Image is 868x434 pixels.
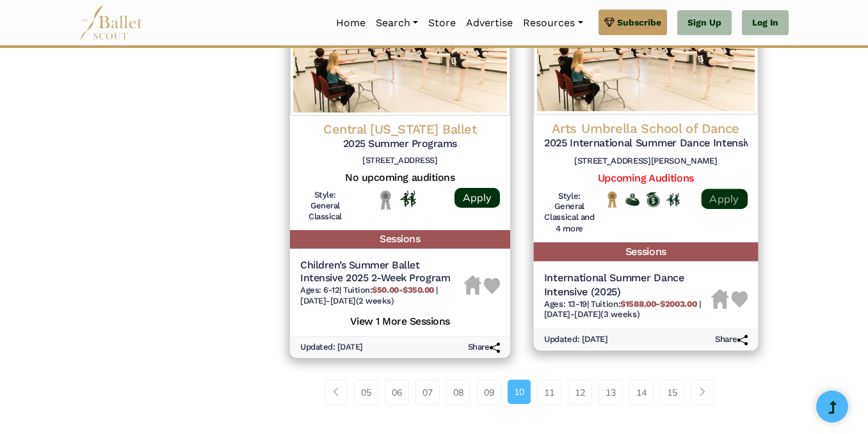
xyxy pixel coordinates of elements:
[518,10,588,36] a: Resources
[400,190,416,207] img: In Person
[300,171,500,185] h5: No upcoming auditions
[660,380,684,405] a: 15
[543,272,711,298] h5: International Summer Dance Intensive (2025)
[543,120,747,137] h4: Arts Umbrella School of Dance
[543,155,747,166] h6: [STREET_ADDRESS][PERSON_NAME]
[300,285,339,295] span: Ages: 6-12
[620,298,696,308] b: $1588.00-$2003.00
[343,285,436,295] span: Tuition:
[677,10,732,36] a: Sign Up
[629,380,654,405] a: 14
[508,380,531,404] a: 10
[378,190,394,210] img: Local
[484,278,500,294] img: Heart
[354,380,378,405] a: 05
[464,275,481,295] img: Housing Unavailable
[300,296,394,306] span: [DATE]-[DATE] (2 weeks)
[711,289,728,309] img: Housing Unavailable
[666,192,679,206] img: In Person
[715,334,748,345] h6: Share
[617,15,661,29] span: Subscribe
[423,10,461,36] a: Store
[331,10,371,36] a: Home
[415,380,440,405] a: 07
[446,380,470,405] a: 08
[731,291,748,307] img: Heart
[543,309,639,319] span: [DATE]-[DATE] (3 weeks)
[543,298,586,308] span: Ages: 13-19
[533,242,757,261] h5: Sessions
[477,380,501,405] a: 09
[568,380,592,405] a: 12
[597,171,693,183] a: Upcoming Auditions
[645,192,659,207] img: Offers Scholarship
[599,10,667,35] a: Subscribe
[385,380,409,405] a: 06
[325,380,721,405] nav: Page navigation example
[290,230,510,249] h5: Sessions
[300,312,500,329] h5: View 1 More Sessions
[300,155,500,166] h6: [STREET_ADDRESS]
[537,380,561,405] a: 11
[300,121,500,137] h4: Central [US_STATE] Ballet
[300,342,363,353] h6: Updated: [DATE]
[300,137,500,151] h5: 2025 Summer Programs
[300,259,464,286] h5: Children’s Summer Ballet Intensive 2025 2-Week Program
[591,298,699,308] span: Tuition:
[604,15,615,29] img: gem.svg
[300,190,350,222] h6: Style: General Classical
[543,298,711,320] h6: | |
[300,285,464,307] h6: | |
[543,334,607,345] h6: Updated: [DATE]
[742,10,789,36] a: Log In
[454,188,500,208] a: Apply
[461,10,518,36] a: Advertise
[372,285,433,295] b: $50.00-$350.00
[468,342,500,353] h6: Share
[543,190,594,235] h6: Style: General Classical and 4 more
[371,10,423,36] a: Search
[625,193,639,205] img: Offers Financial Aid
[599,380,623,405] a: 13
[701,189,747,209] a: Apply
[543,137,747,150] h5: 2025 International Summer Dance Intensive
[605,191,618,208] img: National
